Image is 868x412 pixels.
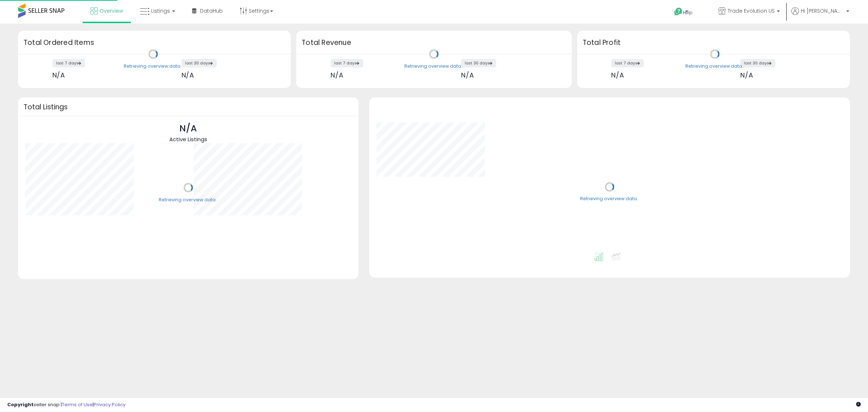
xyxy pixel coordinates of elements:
span: Help [683,9,693,16]
a: Help [668,2,707,24]
div: Retrieving overview data.. [580,196,639,202]
i: Get Help [674,7,683,16]
div: Retrieving overview data.. [124,63,183,70]
div: Retrieving overview data.. [685,63,744,70]
span: Listings [151,7,170,14]
a: Hi [PERSON_NAME] [791,7,849,24]
span: Overview [99,7,123,14]
div: Retrieving overview data.. [404,63,463,70]
span: DataHub [200,7,223,14]
span: Hi [PERSON_NAME] [801,7,844,14]
div: Retrieving overview data.. [159,197,218,203]
span: Trade Evolution US [728,7,775,14]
